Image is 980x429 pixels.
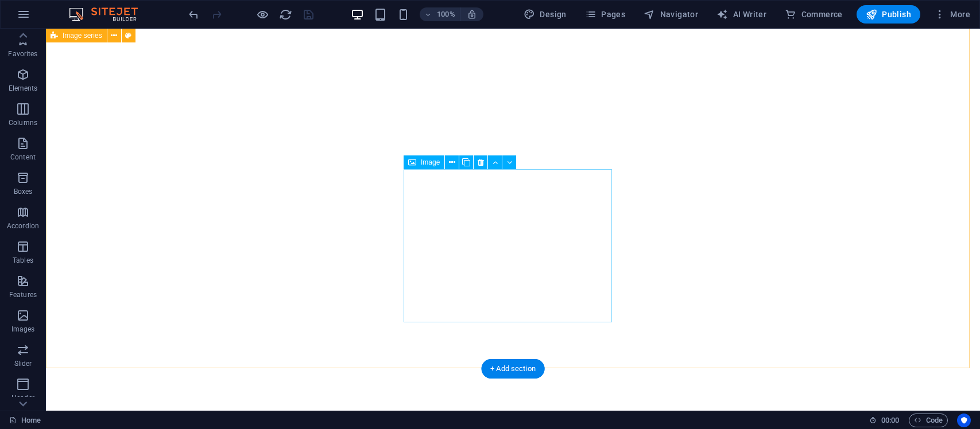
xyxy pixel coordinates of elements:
button: Commerce [780,5,847,24]
span: Pages [585,9,625,20]
button: Code [909,414,948,427]
p: Header [11,393,34,403]
button: 100% [420,7,460,21]
button: undo [187,7,200,21]
p: Accordion [7,221,39,231]
p: Columns [9,118,37,127]
span: Publish [866,9,911,20]
div: + Add section [481,359,545,379]
button: Pages [580,5,630,24]
p: Tables [13,256,33,265]
button: More [929,5,975,24]
p: Elements [9,84,38,93]
p: Slider [14,359,32,368]
i: Reload page [279,8,292,21]
span: Image [421,159,440,166]
i: On resize automatically adjust zoom level to fit chosen device. [467,9,477,19]
span: Design [524,9,567,20]
span: Code [914,414,943,427]
h6: Session time [869,414,900,427]
span: Navigator [644,9,698,20]
button: Design [519,5,571,24]
img: Editor Logo [66,7,152,21]
span: More [934,9,970,20]
h6: 100% [437,7,455,21]
p: Content [10,153,36,162]
p: Images [11,325,35,334]
span: Image series [63,32,102,39]
span: Commerce [785,9,843,20]
a: Click to cancel selection. Double-click to open Pages [9,414,41,427]
span: : [889,416,891,424]
button: Navigator [639,5,703,24]
div: Design (Ctrl+Alt+Y) [519,5,571,24]
span: AI Writer [716,9,766,20]
span: 00 00 [881,414,899,427]
p: Boxes [14,187,33,196]
p: Features [9,290,37,299]
button: Publish [857,5,920,24]
button: reload [278,7,292,21]
p: Favorites [8,49,37,58]
i: Undo: Change link (Ctrl+Z) [187,8,200,21]
button: AI Writer [712,5,771,24]
button: Usercentrics [957,414,971,427]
